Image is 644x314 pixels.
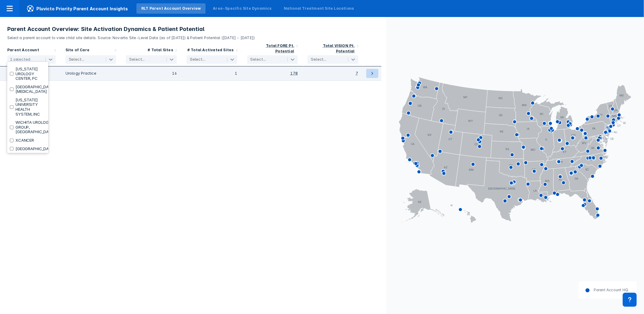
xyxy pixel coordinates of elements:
label: [GEOGRAPHIC_DATA] [15,147,55,151]
div: RLT Parent Account Overview [141,6,201,11]
div: # Total Sites [148,47,173,54]
div: Contact Support [623,293,637,307]
div: Total FORE Pt. Potential [266,43,294,53]
a: Area-Specific Site Dynamics [208,3,276,14]
div: Sort [242,41,303,66]
a: National Treatment Site Locations [279,3,359,14]
label: [GEOGRAPHIC_DATA][MEDICAL_DATA] [15,85,55,94]
p: Select a parent account to view child site details. Source: Novartis Site-Level Data (as of [DATE... [7,33,379,41]
label: WICHITA UROLOGY GROUP, [GEOGRAPHIC_DATA] [15,120,55,134]
div: # Total Activated Sites [187,47,234,54]
div: Urology Practice [65,69,116,78]
div: Sort [303,41,363,66]
div: Total VISION Pt. Potential [323,43,355,53]
div: Parent Account [7,47,39,54]
label: [US_STATE] UROLOGY CENTER, PC [15,67,46,81]
a: RLT Parent Account Overview [136,3,206,14]
span: Pluvicto Priority Parent Account Insights [19,5,135,12]
div: Sort [121,41,182,66]
div: 1 [186,69,237,78]
div: Site of Care [65,47,89,54]
label: [US_STATE] UNIVERSITY HEALTH SYSTEM, INC [15,98,46,116]
div: 7 [356,71,358,76]
dd: Parent Account HQ [590,287,628,293]
label: XCANCER [15,138,34,143]
div: 1 selected [10,57,30,62]
div: National Treatment Site Locations [284,6,354,11]
div: Sort [182,41,242,66]
div: Area-Specific Site Dynamics [213,6,271,11]
h3: Parent Account Overview: Site Activation Dynamics & Patient Potential [7,25,379,33]
div: 178 [290,71,298,76]
div: 16 [126,69,177,78]
div: Sort [61,41,121,66]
